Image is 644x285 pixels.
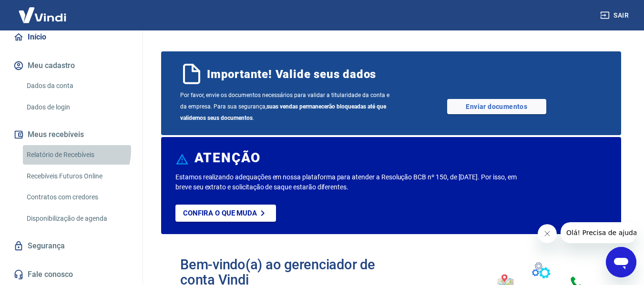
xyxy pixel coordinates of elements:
[11,124,131,145] button: Meus recebíveis
[6,7,80,14] span: Olá! Precisa de ajuda?
[23,167,131,186] a: Recebíveis Futuros Online
[11,55,131,76] button: Meu cadastro
[538,224,557,243] iframe: Fechar mensagem
[598,7,633,24] button: Sair
[447,99,546,114] a: Enviar documentos
[23,187,131,207] a: Contratos com credores
[23,98,131,117] a: Dados de login
[23,76,131,96] a: Dados da conta
[175,172,521,192] p: Estamos realizando adequações em nossa plataforma para atender a Resolução BCB nº 150, de [DATE]....
[23,209,131,228] a: Disponibilização de agenda
[11,0,73,29] img: Vindi
[11,27,131,48] a: Início
[207,67,376,82] span: Importante! Valide seus dados
[183,209,257,217] p: Confira o que muda
[180,89,391,124] span: Por favor, envie os documentos necessários para validar a titularidade da conta e da empresa. Par...
[194,153,261,163] h6: ATENÇÃO
[175,205,276,222] a: Confira o que muda
[11,236,131,256] a: Segurança
[11,264,131,285] a: Fale conosco
[23,145,131,165] a: Relatório de Recebíveis
[606,247,636,277] iframe: Botão para abrir a janela de mensagens
[180,103,386,121] b: suas vendas permanecerão bloqueadas até que validemos seus documentos
[561,222,636,243] iframe: Mensagem da empresa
